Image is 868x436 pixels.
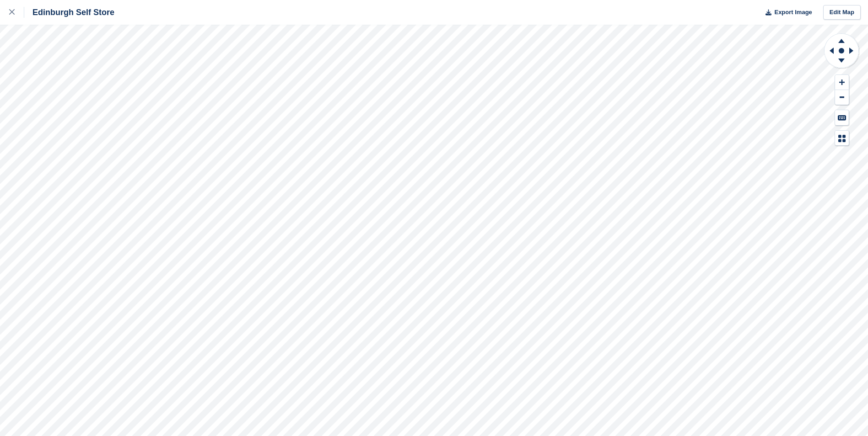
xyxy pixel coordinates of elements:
[835,110,849,125] button: Keyboard Shortcuts
[835,131,849,146] button: Map Legend
[823,5,861,20] a: Edit Map
[835,75,849,90] button: Zoom In
[24,7,114,18] div: Edinburgh Self Store
[835,90,849,105] button: Zoom Out
[774,8,812,17] span: Export Image
[760,5,812,20] button: Export Image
